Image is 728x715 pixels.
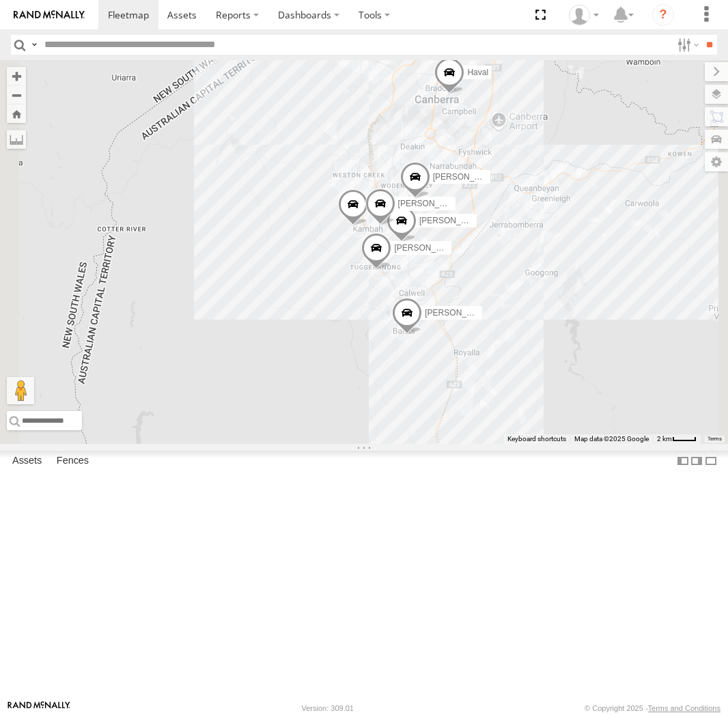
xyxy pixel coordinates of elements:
[394,243,462,253] span: [PERSON_NAME]
[653,434,701,444] button: Map Scale: 2 km per 32 pixels
[433,172,501,182] span: [PERSON_NAME]
[690,451,703,471] label: Dock Summary Table to the Right
[7,130,26,149] label: Measure
[648,704,720,712] a: Terms and Conditions
[507,434,566,444] button: Keyboard shortcuts
[8,701,70,715] a: Visit our Website
[708,436,722,442] a: Terms (opens in new tab)
[425,309,492,318] span: [PERSON_NAME]
[419,216,487,226] span: [PERSON_NAME]
[652,4,674,26] i: ?
[657,435,672,443] span: 2 km
[7,85,26,104] button: Zoom out
[574,435,649,443] span: Map data ©2025 Google
[302,704,354,712] div: Version: 309.01
[704,451,718,471] label: Hide Summary Table
[50,451,96,471] label: Fences
[672,35,701,55] label: Search Filter Options
[7,67,26,85] button: Zoom in
[585,704,720,712] div: © Copyright 2025 -
[676,451,690,471] label: Dock Summary Table to the Left
[564,5,604,25] div: Helen Mason
[467,68,488,77] span: Haval
[7,377,34,404] button: Drag Pegman onto the map to open Street View
[705,152,728,171] label: Map Settings
[398,199,466,209] span: [PERSON_NAME]
[5,451,48,471] label: Assets
[29,35,40,55] label: Search Query
[14,10,85,20] img: rand-logo.svg
[7,104,26,123] button: Zoom Home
